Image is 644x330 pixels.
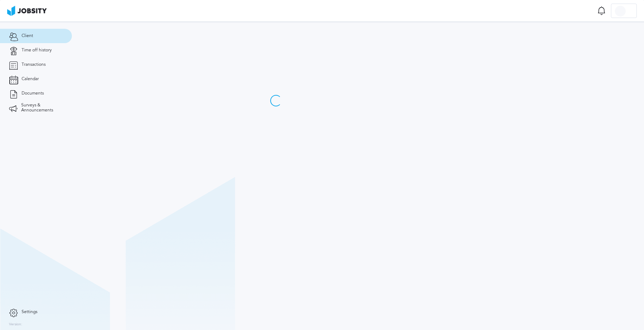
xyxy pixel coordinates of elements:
span: Settings [22,310,37,315]
label: Version: [9,322,22,327]
span: Documents [22,91,44,96]
img: ab4bad089aa723f57921c736e9817d99.png [7,6,47,16]
span: Time off history [22,48,52,53]
span: Surveys & Announcements [21,103,63,113]
span: Client [22,33,33,38]
span: Transactions [22,62,46,67]
span: Calendar [22,77,39,82]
